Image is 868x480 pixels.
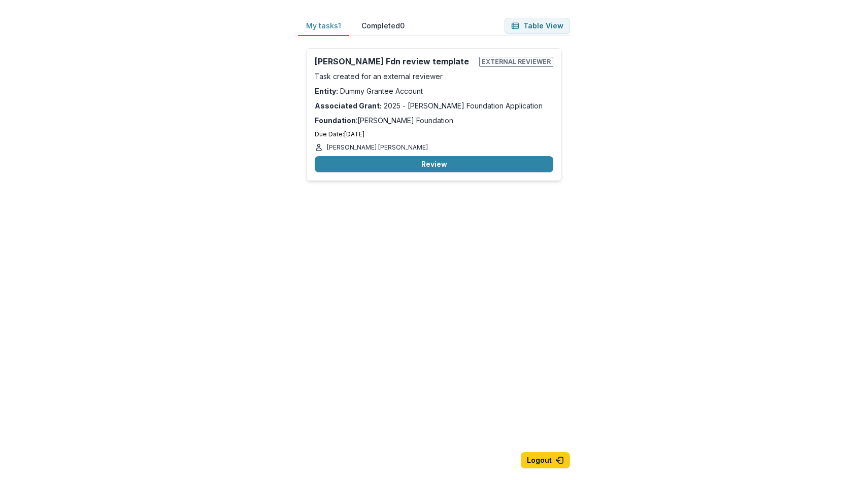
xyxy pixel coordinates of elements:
[315,130,553,139] p: Due Date: [DATE]
[315,57,475,66] h2: [PERSON_NAME] Fdn review template
[315,86,553,96] p: Dummy Grantee Account
[327,143,428,152] p: [PERSON_NAME] [PERSON_NAME]
[315,116,356,125] strong: Foundation
[315,156,553,172] button: Review
[521,452,570,468] button: Logout
[505,18,570,34] button: Table View
[315,71,553,82] p: Task created for an external reviewer
[315,101,382,110] strong: Associated Grant:
[315,100,553,111] p: 2025 - [PERSON_NAME] Foundation Application
[298,16,349,36] button: My tasks 1
[315,87,338,95] strong: Entity:
[353,16,413,36] button: Completed 0
[315,115,553,126] p: : [PERSON_NAME] Foundation
[479,57,553,67] span: External reviewer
